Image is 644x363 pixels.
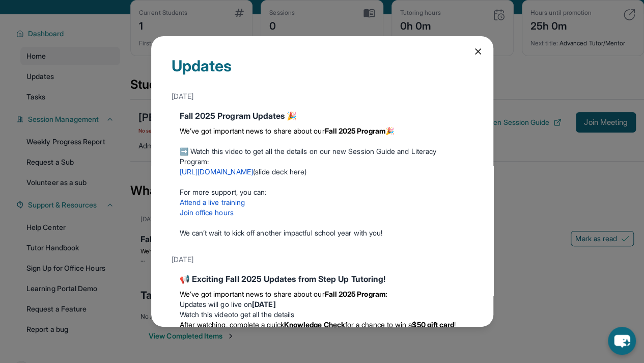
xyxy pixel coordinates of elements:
a: slide deck here [255,167,304,176]
strong: Fall 2025 Program: [325,290,387,298]
strong: [DATE] [252,300,275,308]
li: Updates will go live on [180,299,465,309]
span: We can’t wait to kick off another impactful school year with you! [180,228,383,237]
a: [URL][DOMAIN_NAME] [180,167,253,176]
strong: Knowledge Check [284,320,345,329]
div: [DATE] [172,87,473,106]
div: Fall 2025 Program Updates 🎉 [180,110,465,122]
span: We’ve got important news to share about our [180,290,325,298]
div: [DATE] [172,250,473,269]
a: Watch this video [180,310,232,319]
div: 📢 Exciting Fall 2025 Updates from Step Up Tutoring! [180,273,465,285]
strong: Fall 2025 Program [325,126,385,135]
button: chat-button [608,327,636,355]
strong: $50 gift card [412,320,454,329]
span: After watching, complete a quick [180,320,284,329]
span: For more support, you can: [180,188,267,196]
a: Join office hours [180,208,234,217]
li: (Check your email for your personalized link to participate.) [180,320,465,340]
li: to get all the details [180,309,465,320]
span: ➡️ Watch this video to get all the details on our new Session Guide and Literacy Program: [180,147,437,166]
span: We’ve got important news to share about our [180,126,325,135]
span: ! [454,320,456,329]
span: 🎉 [385,126,394,135]
p: ( ) [180,167,465,177]
span: for a chance to win a [345,320,412,329]
div: Updates [172,57,473,87]
a: Attend a live training [180,198,245,206]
